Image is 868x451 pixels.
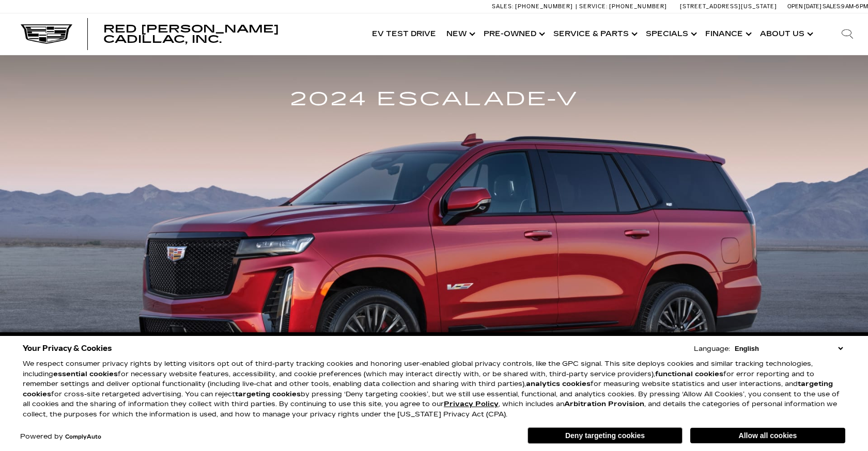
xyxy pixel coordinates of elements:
[478,13,548,55] a: Pre-Owned
[680,3,777,10] a: [STREET_ADDRESS][US_STATE]
[641,13,700,55] a: Specials
[441,13,478,55] a: New
[564,400,644,408] strong: Arbitration Provision
[690,428,845,443] button: Allow all cookies
[732,344,845,353] select: Language Select
[444,400,499,408] a: Privacy Policy
[20,433,101,440] div: Powered by
[823,3,841,10] span: Sales:
[548,13,641,55] a: Service & Parts
[21,24,72,44] img: Cadillac Dark Logo with Cadillac White Text
[526,380,591,388] strong: analytics cookies
[694,346,730,352] div: Language:
[492,3,514,10] span: Sales:
[492,4,576,9] a: Sales: [PHONE_NUMBER]
[609,3,667,10] span: [PHONE_NUMBER]
[23,341,112,356] span: Your Privacy & Cookies
[576,4,670,9] a: Service: [PHONE_NUMBER]
[103,24,357,44] a: Red [PERSON_NAME] Cadillac, Inc.
[65,434,101,440] a: ComplyAuto
[53,370,118,378] strong: essential cookies
[755,13,816,55] a: About Us
[841,3,868,10] span: 9 AM-6 PM
[515,3,573,10] span: [PHONE_NUMBER]
[700,13,755,55] a: Finance
[528,427,683,444] button: Deny targeting cookies
[103,23,279,45] span: Red [PERSON_NAME] Cadillac, Inc.
[23,380,833,398] strong: targeting cookies
[787,3,822,10] span: Open [DATE]
[23,359,845,420] p: We respect consumer privacy rights by letting visitors opt out of third-party tracking cookies an...
[579,3,608,10] span: Service:
[235,390,301,398] strong: targeting cookies
[367,13,441,55] a: EV Test Drive
[655,370,723,378] strong: functional cookies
